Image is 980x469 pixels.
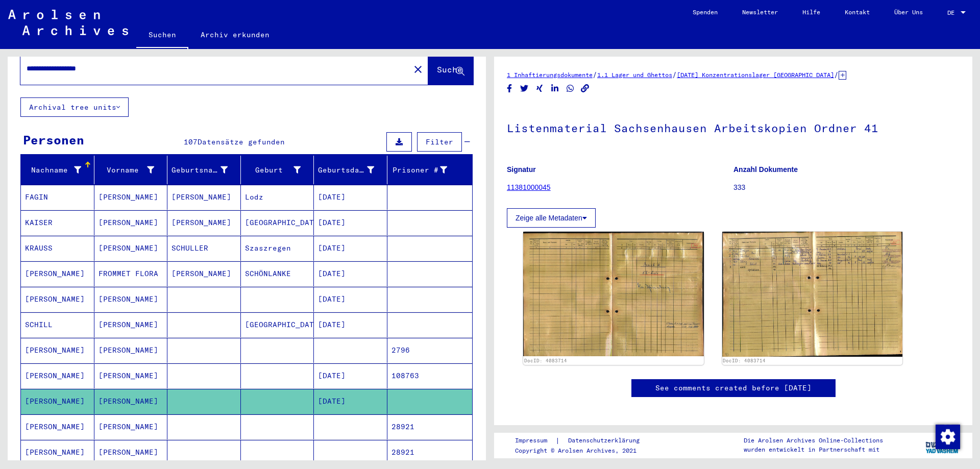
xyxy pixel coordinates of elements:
mat-cell: [PERSON_NAME] [94,210,168,235]
mat-cell: [PERSON_NAME] [94,363,168,388]
mat-header-cell: Vorname [94,156,168,184]
mat-cell: [PERSON_NAME] [21,389,94,414]
b: Signatur [507,165,536,174]
mat-cell: Szaszregen [241,236,314,261]
mat-cell: [PERSON_NAME] [94,338,168,363]
mat-cell: 28921 [387,440,473,465]
mat-header-cell: Nachname [21,156,94,184]
button: Share on Xing [534,82,545,95]
img: Zustimmung ändern [936,425,960,449]
div: Vorname [99,165,155,176]
a: Suchen [136,22,188,49]
p: Copyright © Arolsen Archives, 2021 [515,446,652,455]
div: Geburt‏ [245,162,314,178]
mat-cell: [DATE] [314,312,387,337]
span: Suche [437,64,462,75]
mat-cell: FAGIN [21,185,94,210]
mat-cell: [PERSON_NAME] [167,210,241,235]
a: See comments created before [DATE] [655,383,812,393]
mat-cell: [DATE] [314,210,387,235]
a: 1 Inhaftierungsdokumente [507,71,593,79]
a: 11381000045 [507,183,551,191]
mat-cell: SCHILL [21,312,94,337]
mat-cell: [DATE] [314,287,387,312]
mat-cell: [PERSON_NAME] [21,414,94,439]
mat-cell: [GEOGRAPHIC_DATA] [241,210,314,235]
a: Archiv erkunden [188,22,282,47]
span: 107 [184,137,198,146]
b: Anzahl Dokumente [733,165,798,174]
mat-header-cell: Geburtsname [167,156,241,184]
span: Datensätze gefunden [198,137,285,146]
span: DE [947,9,959,16]
mat-cell: [PERSON_NAME] [94,185,168,210]
mat-cell: [DATE] [314,363,387,388]
div: Geburtsname [171,165,228,176]
button: Archival tree units [20,97,129,117]
p: 333 [733,182,960,193]
mat-cell: [DATE] [314,236,387,261]
mat-cell: KAISER [21,210,94,235]
mat-cell: 108763 [387,363,473,388]
div: Nachname [25,162,94,178]
mat-header-cell: Geburt‏ [241,156,314,184]
a: Impressum [515,435,555,446]
mat-cell: Lodz [241,185,314,210]
button: Share on LinkedIn [550,82,560,95]
mat-cell: 28921 [387,414,473,439]
div: Geburtsname [171,162,240,178]
button: Zeige alle Metadaten [507,208,596,228]
div: Nachname [25,165,81,176]
div: Geburtsdatum [318,162,387,178]
img: Arolsen_neg.svg [8,10,128,35]
mat-cell: [DATE] [314,389,387,414]
mat-cell: [PERSON_NAME] [21,261,94,286]
button: Copy link [580,82,591,95]
button: Filter [417,132,462,152]
span: Filter [426,137,453,146]
span: / [834,70,839,79]
mat-cell: [PERSON_NAME] [21,287,94,312]
mat-cell: [PERSON_NAME] [167,261,241,286]
div: Geburt‏ [245,165,301,176]
mat-icon: close [412,63,424,76]
mat-cell: SCHÖNLANKE [241,261,314,286]
button: Share on Twitter [519,82,530,95]
div: | [515,435,652,446]
mat-cell: [DATE] [314,185,387,210]
mat-cell: [PERSON_NAME] [94,287,168,312]
div: Prisoner # [391,165,448,176]
mat-cell: [GEOGRAPHIC_DATA] [241,312,314,337]
a: [DATE] Konzentrationslager [GEOGRAPHIC_DATA] [677,71,834,79]
button: Share on Facebook [504,82,515,95]
div: Personen [23,131,84,149]
mat-cell: [PERSON_NAME] [21,338,94,363]
mat-cell: [PERSON_NAME] [94,389,168,414]
button: Clear [408,59,428,79]
p: Die Arolsen Archives Online-Collections [744,436,883,445]
mat-cell: SCHULLER [167,236,241,261]
img: yv_logo.png [923,432,962,458]
img: 002.jpg [722,232,903,357]
img: 001.jpg [523,232,704,356]
mat-cell: [PERSON_NAME] [94,414,168,439]
p: wurden entwickelt in Partnerschaft mit [744,445,883,454]
button: Share on WhatsApp [565,82,576,95]
mat-cell: [PERSON_NAME] [94,236,168,261]
mat-cell: [PERSON_NAME] [167,185,241,210]
h1: Listenmaterial Sachsenhausen Arbeitskopien Ordner 41 [507,105,960,150]
mat-cell: [PERSON_NAME] [21,363,94,388]
a: DocID: 4083714 [723,358,766,363]
mat-cell: KRAUSS [21,236,94,261]
a: DocID: 4083714 [524,358,567,363]
a: 1.1 Lager und Ghettos [597,71,672,79]
a: Datenschutzerklärung [560,435,652,446]
mat-cell: [PERSON_NAME] [21,440,94,465]
mat-cell: FROMMET FLORA [94,261,168,286]
span: / [672,70,677,79]
mat-cell: [DATE] [314,261,387,286]
span: / [593,70,597,79]
mat-cell: 2796 [387,338,473,363]
button: Suche [428,53,473,85]
mat-cell: [PERSON_NAME] [94,312,168,337]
